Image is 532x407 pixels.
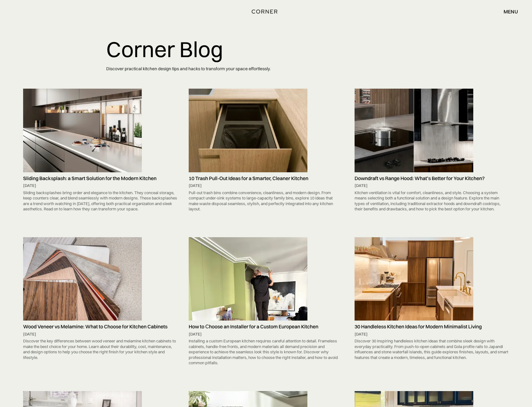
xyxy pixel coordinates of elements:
[355,331,509,337] div: [DATE]
[236,7,297,16] a: home
[20,237,181,362] a: Wood Veneer vs Melamine: What to Choose for Kitchen Cabinets[DATE]Discover the key differences be...
[20,89,181,213] a: Sliding Backsplash: a Smart Solution for the Modern Kitchen[DATE]Sliding backsplashes bring order...
[23,175,177,181] h5: Sliding Backsplash: a Smart Solution for the Modern Kitchen
[23,183,177,189] div: [DATE]
[189,331,343,337] div: [DATE]
[189,183,343,189] div: [DATE]
[351,237,512,362] a: 30 Handleless Kitchen Ideas for Modern Minimalist Living[DATE]Discover 30 inspiring handleless ki...
[351,89,512,213] a: Downdraft vs Range Hood: What’s Better for Your Kitchen?[DATE]Kitchen ventilation is vital for co...
[106,37,426,61] h1: Corner Blog
[355,175,509,181] h5: Downdraft vs Range Hood: What’s Better for Your Kitchen?
[355,337,509,362] div: Discover 30 inspiring handleless kitchen ideas that combine sleek design with everyday practicali...
[497,6,518,17] div: menu
[106,61,426,76] p: Discover practical kitchen design tips and hacks to transform your space effortlessly.
[189,324,343,330] h5: How to Сhoose an Installer for a Custom European Kitchen
[355,189,509,213] div: Kitchen ventilation is vital for comfort, cleanliness, and style. Choosing a system means selecti...
[186,89,346,213] a: 10 Trash Pull-Out Ideas for a Smarter, Cleaner Kitchen[DATE]Pull-out trash bins combine convenien...
[189,337,343,367] div: Installing a custom European kitchen requires careful attention to detail. Frameless cabinets, ha...
[186,237,346,367] a: How to Сhoose an Installer for a Custom European Kitchen[DATE]Installing a custom European kitche...
[189,189,343,213] div: Pull-out trash bins combine convenience, cleanliness, and modern design. From compact under-sink ...
[504,9,518,14] div: menu
[23,189,177,213] div: Sliding backsplashes bring order and elegance to the kitchen. They conceal storage, keep counters...
[355,324,509,330] h5: 30 Handleless Kitchen Ideas for Modern Minimalist Living
[189,175,343,181] h5: 10 Trash Pull-Out Ideas for a Smarter, Cleaner Kitchen
[355,183,509,189] div: [DATE]
[23,331,177,337] div: [DATE]
[23,337,177,362] div: Discover the key differences between wood veneer and melamine kitchen cabinets to make the best c...
[23,324,177,330] h5: Wood Veneer vs Melamine: What to Choose for Kitchen Cabinets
